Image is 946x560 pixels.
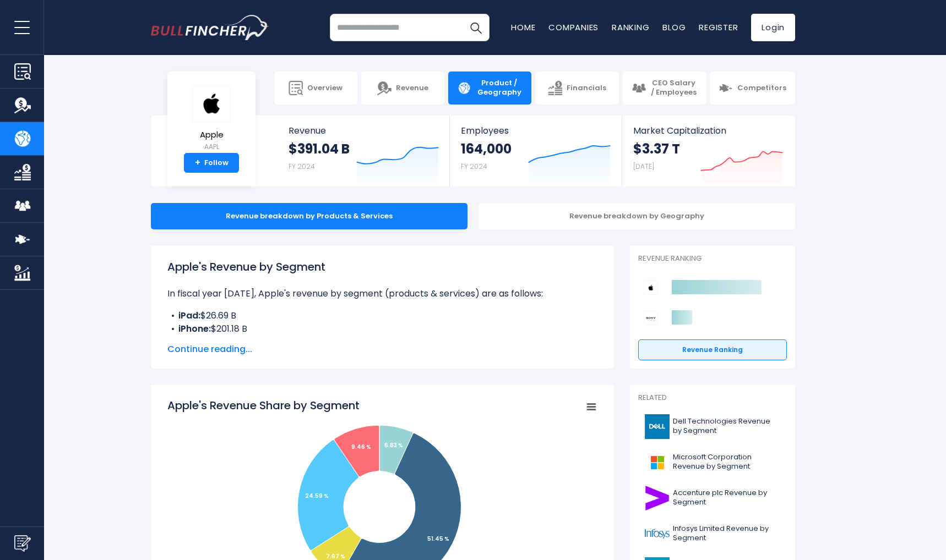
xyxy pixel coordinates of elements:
b: iPad: [178,309,200,322]
p: Related [638,393,787,403]
p: In fiscal year [DATE], Apple's revenue by segment (products & services) are as follows: [167,287,597,300]
span: Infosys Limited Revenue by Segment [673,524,780,543]
a: Revenue $391.04 B FY 2024 [278,116,450,186]
a: Overview [274,72,357,105]
a: CEO Salary / Employees [623,72,706,105]
h1: Apple's Revenue by Segment [167,259,597,275]
a: Market Capitalization $3.37 T [DATE] [622,116,794,186]
a: Home [511,21,535,33]
a: Product / Geography [448,72,531,105]
span: Market Capitalization [633,125,783,136]
img: Apple competitors logo [644,281,658,295]
strong: 164,000 [461,140,512,157]
a: Microsoft Corporation Revenue by Segment [638,447,787,477]
tspan: 24.59 % [305,492,329,500]
img: ACN logo [645,486,670,510]
a: Ranking [612,21,649,33]
span: Microsoft Corporation Revenue by Segment [673,453,780,471]
strong: + [195,158,200,168]
strong: $391.04 B [289,140,350,157]
img: INFY logo [645,521,670,546]
small: FY 2024 [289,162,315,171]
a: Apple AAPL [192,85,231,153]
a: Dell Technologies Revenue by Segment [638,411,787,442]
a: Revenue Ranking [638,339,787,360]
a: Go to homepage [151,15,269,40]
span: Overview [307,84,342,93]
img: bullfincher logo [151,15,269,40]
span: Revenue [396,84,428,93]
span: Competitors [737,84,786,93]
span: Accenture plc Revenue by Segment [673,488,780,507]
a: Revenue [361,72,444,105]
tspan: 51.45 % [427,535,449,543]
tspan: 6.83 % [384,441,403,449]
a: Companies [548,21,599,33]
a: Infosys Limited Revenue by Segment [638,519,787,549]
div: Revenue breakdown by Products & Services [151,203,467,229]
img: Sony Group Corporation competitors logo [644,311,658,325]
span: Revenue [289,125,439,136]
a: Login [751,14,795,41]
a: Competitors [710,72,795,105]
span: Dell Technologies Revenue by Segment [673,417,780,436]
p: Revenue Ranking [638,254,787,263]
button: Search [462,14,490,41]
span: Apple [192,130,231,140]
li: $201.18 B [167,322,597,336]
b: iPhone: [178,322,211,335]
a: Financials [535,72,618,105]
span: Employees [461,125,610,136]
tspan: 9.46 % [351,443,371,451]
span: Continue reading... [167,343,597,356]
span: Financials [567,84,606,93]
small: AAPL [192,142,231,152]
a: +Follow [184,153,239,173]
a: Employees 164,000 FY 2024 [450,116,621,186]
a: Register [699,21,738,33]
li: $26.69 B [167,309,597,322]
a: Blog [662,21,686,33]
img: DELL logo [645,414,670,439]
small: [DATE] [633,162,654,171]
tspan: Apple's Revenue Share by Segment [167,398,360,413]
strong: $3.37 T [633,140,680,157]
div: Revenue breakdown by Geography [479,203,795,229]
a: Accenture plc Revenue by Segment [638,483,787,513]
span: CEO Salary / Employees [650,79,697,97]
small: FY 2024 [461,162,487,171]
img: MSFT logo [645,450,670,475]
span: Product / Geography [476,79,523,97]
